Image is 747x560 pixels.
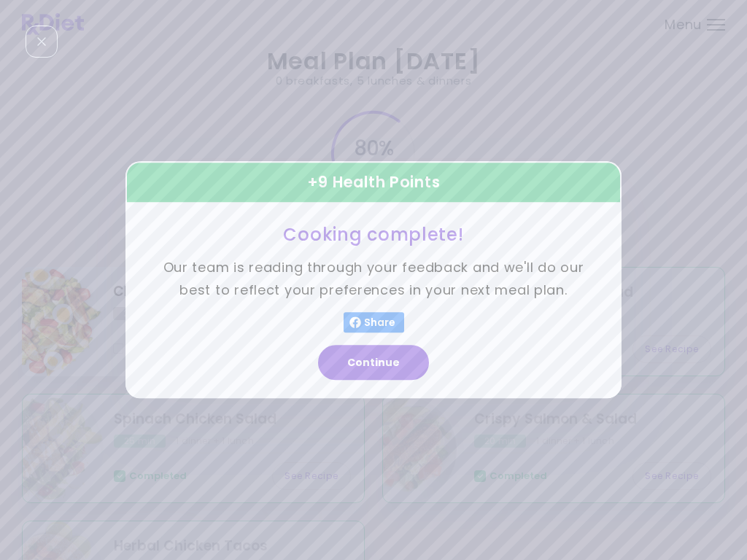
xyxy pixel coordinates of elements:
div: + 9 Health Points [125,161,622,203]
span: Share [361,317,398,329]
p: Our team is reading through your feedback and we'll do our best to reflect your preferences in yo... [162,257,585,302]
div: Close [26,26,58,58]
button: Continue [318,346,429,381]
h3: Cooking complete! [162,223,585,246]
button: Share [344,313,404,333]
